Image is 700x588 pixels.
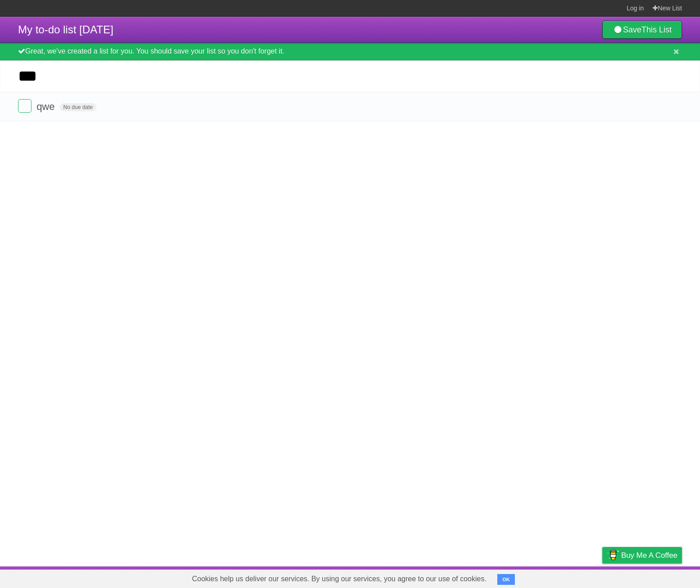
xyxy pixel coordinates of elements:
a: Privacy [591,569,614,586]
a: Developers [512,569,549,586]
a: Terms [560,569,580,586]
a: About [482,569,501,586]
label: Done [18,99,32,113]
b: This List [641,25,672,34]
a: Suggest a feature [625,569,682,586]
span: Cookies help us deliver our services. By using our services, you agree to our use of cookies. [183,570,495,588]
a: Buy me a coffee [602,547,682,564]
span: qwe [36,101,57,112]
span: My to-do list [DATE] [18,23,114,36]
span: No due date [60,103,96,111]
span: Buy me a coffee [621,547,677,563]
button: OK [497,574,515,585]
img: Buy me a coffee [607,547,619,563]
a: SaveThis List [602,21,682,39]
